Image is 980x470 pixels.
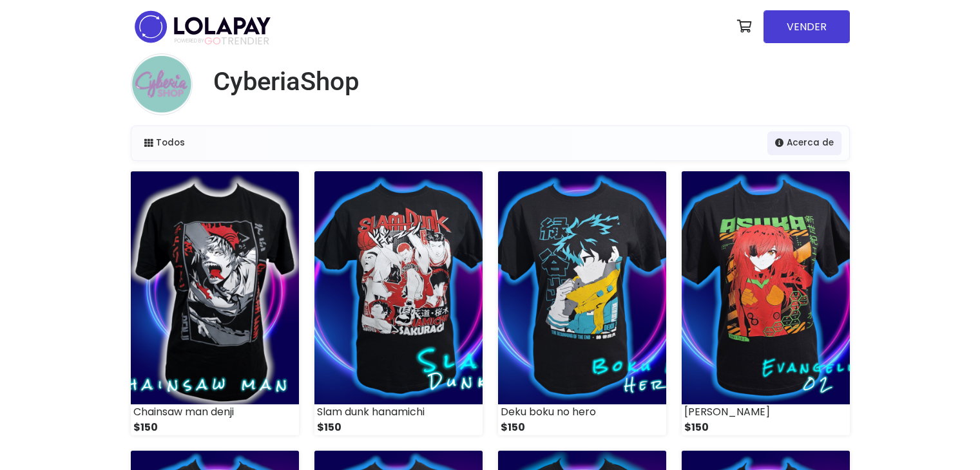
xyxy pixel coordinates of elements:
a: Todos [137,131,193,155]
img: small.png [131,53,193,115]
h1: CyberiaShop [213,66,359,97]
img: logo [131,6,274,47]
div: [PERSON_NAME] [682,404,850,420]
div: Chainsaw man denji [131,404,299,420]
div: $150 [682,420,850,435]
div: $150 [314,420,483,435]
a: Acerca de [767,131,841,155]
a: [PERSON_NAME] $150 [682,171,850,435]
div: Slam dunk hanamichi [314,404,483,420]
span: TRENDIER [175,35,269,47]
span: GO [204,33,221,48]
span: POWERED BY [175,37,204,44]
img: small_1726696021617.png [314,171,483,404]
a: CyberiaShop [203,66,359,97]
a: Deku boku no hero $150 [498,171,666,435]
a: Chainsaw man denji $150 [131,171,299,435]
a: VENDER [764,10,850,43]
div: $150 [131,420,299,435]
a: Slam dunk hanamichi $150 [314,171,483,435]
div: $150 [498,420,666,435]
img: small_1726695891354.png [498,171,666,404]
img: small_1726696246759.png [131,171,299,404]
img: small_1726695791230.png [682,171,850,404]
div: Deku boku no hero [498,404,666,420]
